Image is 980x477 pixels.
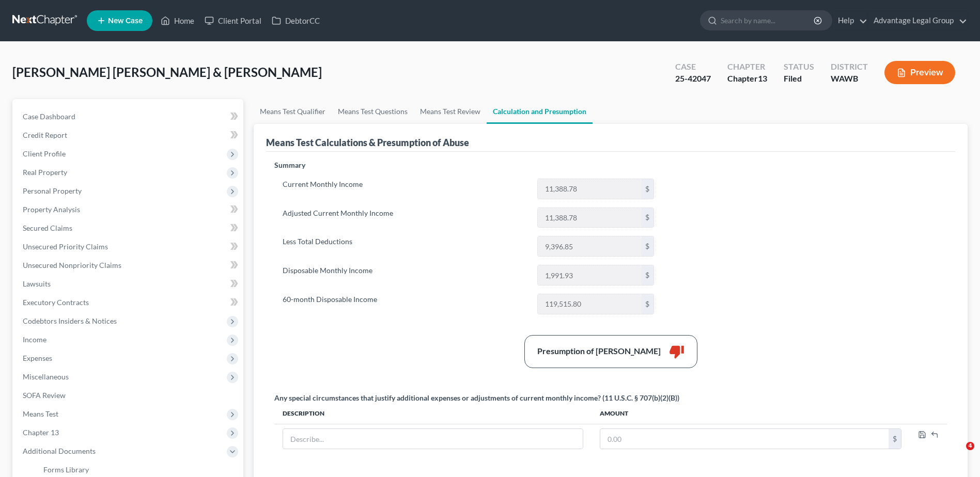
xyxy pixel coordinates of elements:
th: Amount [592,403,910,424]
div: Presumption of [PERSON_NAME] [537,345,661,357]
div: $ [641,179,654,199]
th: Description [274,403,592,424]
input: Search by name... [721,11,815,30]
span: 13 [758,73,767,83]
span: Case Dashboard [23,112,75,121]
span: 4 [966,442,974,450]
label: Less Total Deductions [277,236,532,257]
input: 0.00 [538,294,641,314]
span: Expenses [23,354,52,362]
a: DebtorCC [267,11,325,30]
a: Help [833,11,867,30]
div: $ [641,265,654,285]
label: 60-month Disposable Income [277,294,532,314]
div: $ [889,429,901,449]
label: Disposable Monthly Income [277,265,532,285]
span: SOFA Review [23,391,66,400]
div: Chapter [727,73,767,85]
div: $ [641,208,654,228]
span: Chapter 13 [23,428,59,437]
input: Describe... [283,429,583,449]
i: thumb_down [669,344,685,359]
span: [PERSON_NAME] [PERSON_NAME] & [PERSON_NAME] [12,65,322,79]
div: Any special circumstances that justify additional expenses or adjustments of current monthly inco... [274,393,679,403]
a: Client Portal [199,11,267,30]
span: Additional Documents [23,447,96,455]
a: Advantage Legal Group [868,11,967,30]
div: $ [641,294,654,314]
div: Case [675,61,711,73]
a: Unsecured Nonpriority Claims [14,256,243,275]
a: Property Analysis [14,200,243,219]
p: Summary [274,160,662,170]
span: Secured Claims [23,224,72,232]
input: 0.00 [538,208,641,228]
input: 0.00 [538,236,641,256]
div: Means Test Calculations & Presumption of Abuse [266,136,469,149]
a: Home [155,11,199,30]
span: Unsecured Nonpriority Claims [23,261,121,269]
div: $ [641,236,654,256]
a: Means Test Review [414,99,487,124]
label: Current Monthly Income [277,179,532,199]
span: Means Test [23,409,58,418]
span: Codebtors Insiders & Notices [23,316,117,325]
span: Personal Property [23,186,82,195]
div: WAWB [831,73,868,85]
input: 0.00 [538,179,641,199]
a: Calculation and Presumption [487,99,593,124]
a: Lawsuits [14,275,243,293]
span: Credit Report [23,131,67,139]
a: SOFA Review [14,386,243,405]
input: 0.00 [600,429,889,449]
a: Unsecured Priority Claims [14,237,243,256]
input: 0.00 [538,265,641,285]
span: Executory Contracts [23,298,89,307]
div: Chapter [727,61,767,73]
span: Property Analysis [23,205,80,214]
a: Case Dashboard [14,107,243,126]
span: Miscellaneous [23,372,69,381]
span: Lawsuits [23,279,51,288]
button: Preview [884,61,955,84]
a: Secured Claims [14,219,243,237]
a: Means Test Questions [332,99,414,124]
span: Forms Library [43,465,89,474]
iframe: Intercom live chat [945,442,970,467]
a: Credit Report [14,126,243,145]
label: Adjusted Current Monthly Income [277,208,532,228]
a: Means Test Qualifier [254,99,332,124]
a: Executory Contracts [14,293,243,312]
span: Unsecured Priority Claims [23,242,108,251]
div: Filed [784,73,814,85]
span: Client Profile [23,149,66,158]
span: Income [23,335,46,344]
span: New Case [108,17,143,25]
span: Real Property [23,168,67,177]
div: District [831,61,868,73]
div: 25-42047 [675,73,711,85]
div: Status [784,61,814,73]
